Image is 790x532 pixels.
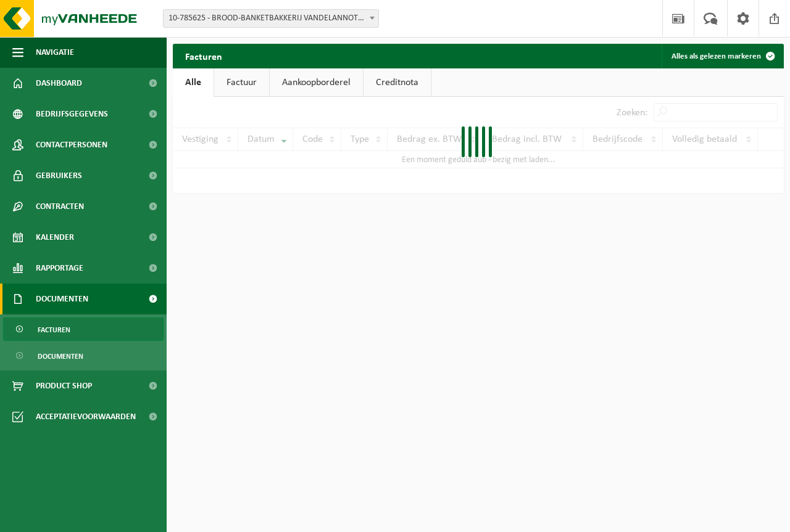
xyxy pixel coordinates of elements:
[36,68,82,99] span: Dashboard
[38,318,70,342] span: Facturen
[36,191,84,222] span: Contracten
[36,284,88,314] span: Documenten
[173,68,214,97] a: Alle
[270,68,363,97] a: Aankoopborderel
[3,317,164,341] a: Facturen
[38,345,83,368] span: Documenten
[36,160,82,191] span: Gebruikers
[214,68,269,97] a: Factuur
[364,68,431,97] a: Creditnota
[163,9,379,28] span: 10-785625 - BROOD-BANKETBAKKERIJ VANDELANNOTE - RUMBEKE
[36,99,108,129] span: Bedrijfsgegevens
[36,370,92,401] span: Product Shop
[173,44,235,68] h2: Facturen
[36,37,74,68] span: Navigatie
[36,253,83,284] span: Rapportage
[164,10,378,27] span: 10-785625 - BROOD-BANKETBAKKERIJ VANDELANNOTE - RUMBEKE
[662,44,783,68] button: Alles als gelezen markeren
[36,129,107,160] span: Contactpersonen
[3,344,164,367] a: Documenten
[36,401,136,432] span: Acceptatievoorwaarden
[36,222,74,253] span: Kalender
